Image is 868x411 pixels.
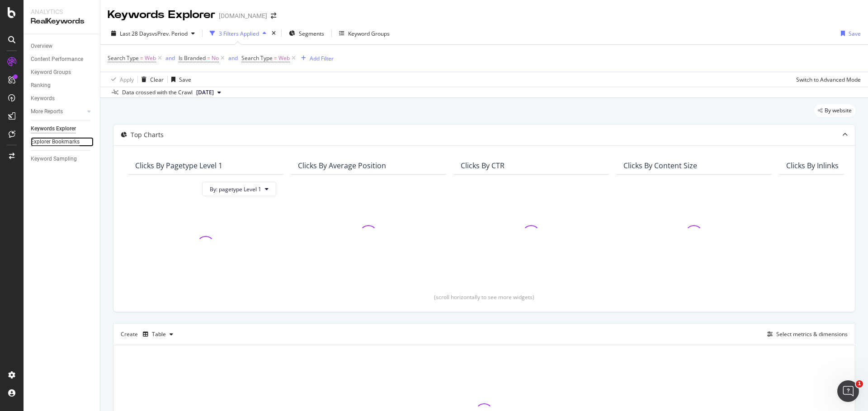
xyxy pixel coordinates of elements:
[193,87,225,98] button: [DATE]
[335,26,393,41] button: Keyword Groups
[31,42,94,51] a: Overview
[31,7,93,16] div: Analytics
[31,55,94,64] a: Content Performance
[206,26,270,41] button: 3 Filters Applied
[241,54,273,62] span: Search Type
[31,154,94,164] a: Keyword Sampling
[31,137,94,147] a: Explorer Bookmarks
[776,330,848,338] div: Select metrics & dimensions
[179,54,206,62] span: Is Branded
[31,55,83,64] div: Content Performance
[274,54,277,62] span: =
[310,55,334,62] div: Add Filter
[31,68,94,77] a: Keyword Groups
[108,26,198,41] button: Last 28 DaysvsPrev. Period
[271,13,276,19] div: arrow-right-arrow-left
[121,327,177,342] div: Create
[152,30,188,37] span: vs Prev. Period
[793,72,861,87] button: Switch to Advanced Mode
[31,154,77,164] div: Keyword Sampling
[856,380,863,388] span: 1
[139,327,177,342] button: Table
[31,81,94,90] a: Ranking
[120,76,134,83] div: Apply
[31,124,94,134] a: Keywords Explorer
[299,30,324,37] span: Segments
[764,329,848,340] button: Select metrics & dimensions
[228,54,238,62] button: and
[849,30,861,37] div: Save
[108,72,134,87] button: Apply
[150,76,164,83] div: Clear
[108,7,215,23] div: Keywords Explorer
[207,54,210,62] span: =
[152,332,166,337] div: Table
[278,52,290,65] span: Web
[825,108,852,113] span: By website
[837,26,861,41] button: Save
[138,72,164,87] button: Clear
[31,81,51,90] div: Ranking
[120,30,152,37] span: Last 28 Days
[124,293,844,301] div: (scroll horizontally to see more widgets)
[285,26,328,41] button: Segments
[31,124,76,134] div: Keywords Explorer
[131,130,164,139] div: Top Charts
[140,54,143,62] span: =
[31,16,93,27] div: RealKeywords
[348,30,390,37] div: Keyword Groups
[814,104,855,117] div: legacy label
[122,88,193,97] div: Data crossed with the Crawl
[108,54,139,62] span: Search Type
[31,68,71,77] div: Keyword Groups
[202,182,276,196] button: By: pagetype Level 1
[461,161,505,170] div: Clicks By CTR
[145,52,156,65] span: Web
[786,161,839,170] div: Clicks By Inlinks
[31,42,52,51] div: Overview
[31,107,63,116] div: More Reports
[135,161,222,170] div: Clicks By pagetype Level 1
[31,94,55,103] div: Keywords
[837,380,859,402] iframe: Intercom live chat
[31,94,94,103] a: Keywords
[31,137,80,147] div: Explorer Bookmarks
[297,53,334,64] button: Add Filter
[196,88,214,97] span: 2025 Sep. 20th
[179,76,191,83] div: Save
[270,29,278,38] div: times
[212,52,219,65] span: No
[165,54,175,62] button: and
[31,107,85,116] a: More Reports
[298,161,386,170] div: Clicks By Average Position
[168,72,191,87] button: Save
[623,161,697,170] div: Clicks By Content Size
[219,11,267,20] div: [DOMAIN_NAME]
[210,185,261,193] span: By: pagetype Level 1
[796,76,861,83] div: Switch to Advanced Mode
[219,30,259,37] div: 3 Filters Applied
